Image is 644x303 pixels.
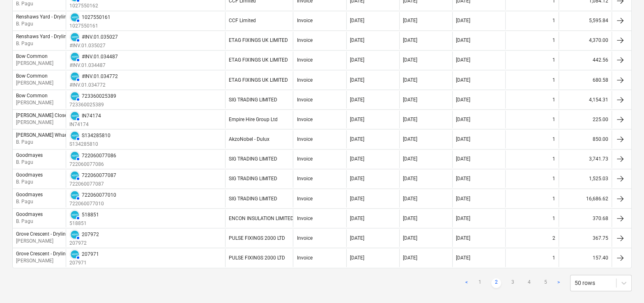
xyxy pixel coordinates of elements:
[69,229,80,240] div: Invoice has been synced with Xero and its status is currently AUTHORISED
[350,235,364,241] div: [DATE]
[229,216,294,221] div: ENCON INSULATION LIMITED
[554,278,563,288] a: Next page
[69,101,116,108] p: 723360025389
[69,91,80,101] div: Invoice has been synced with Xero and its status is currently AUTHORISED
[559,32,612,49] div: 4,370.00
[559,12,612,30] div: 5,595.84
[229,57,288,63] div: ETAG FIXINGS UK LIMITED
[69,161,116,168] p: 722060077086
[559,150,612,168] div: 3,741.73
[69,141,110,148] p: S134285810
[69,130,80,141] div: Invoice has been synced with Xero and its status is currently AUTHORISED
[297,57,312,63] div: Invoice
[456,255,470,261] div: [DATE]
[229,117,278,122] div: Empire Hire Group Ltd
[297,97,312,103] div: Invoice
[297,37,312,43] div: Invoice
[559,190,612,207] div: 16,686.62
[16,139,96,146] p: B. Pagu
[559,130,612,148] div: 850.00
[71,211,79,219] img: xero.svg
[456,77,470,83] div: [DATE]
[491,278,501,288] a: Page 2 is your current page
[552,18,555,23] div: 1
[229,156,277,162] div: SIG TRADING LIMITED
[82,54,118,60] div: #INV.01.034487
[16,218,43,225] p: B. Pagu
[69,190,80,200] div: Invoice has been synced with Xero and its status is currently AUTHORISED
[69,181,116,188] p: 722060077087
[297,216,312,221] div: Invoice
[16,0,74,7] p: B. Pagu
[16,40,74,47] p: B. Pagu
[71,92,79,100] img: xero.svg
[69,121,101,128] p: IN74174
[82,212,99,218] div: 518851
[16,251,73,257] div: Grove Crescent - Drylining
[559,91,612,108] div: 4,154.31
[403,136,417,142] div: [DATE]
[82,251,99,257] div: 207971
[559,229,612,247] div: 367.75
[69,249,80,259] div: Invoice has been synced with Xero and its status is currently AUTHORISED
[69,51,80,62] div: Invoice has been synced with Xero and its status is currently AUTHORISED
[456,196,470,202] div: [DATE]
[16,198,43,205] p: B. Pagu
[229,97,277,103] div: SIG TRADING LIMITED
[69,110,80,121] div: Invoice has been synced with Xero and its status is currently AUTHORISED
[16,53,53,59] div: Bow Common
[297,196,312,202] div: Invoice
[82,232,99,237] div: 207972
[350,117,364,122] div: [DATE]
[16,257,73,264] p: [PERSON_NAME]
[16,159,43,166] p: B. Pagu
[456,57,470,63] div: [DATE]
[16,73,53,79] div: Bow Common
[69,259,99,266] p: 207971
[229,136,269,142] div: AkzoNobel - Dulux
[524,278,534,288] a: Page 4
[297,117,312,122] div: Invoice
[71,151,79,160] img: xero.svg
[69,200,116,207] p: 722060077010
[475,278,485,288] a: Page 1
[559,110,612,128] div: 225.00
[71,171,79,179] img: xero.svg
[508,278,517,288] a: Page 3
[229,196,277,202] div: SIG TRADING LIMITED
[403,57,417,63] div: [DATE]
[552,117,555,122] div: 1
[16,93,53,99] div: Bow Common
[69,12,80,23] div: Invoice has been synced with Xero and its status is currently AUTHORISED
[350,156,364,162] div: [DATE]
[69,209,80,220] div: Invoice has been synced with Xero and its status is currently AUTHORISED
[403,97,417,103] div: [DATE]
[403,235,417,241] div: [DATE]
[71,131,79,140] img: xero.svg
[69,82,118,89] p: #INV.01.034772
[403,255,417,261] div: [DATE]
[69,32,80,42] div: Invoice has been synced with Xero and its status is currently AUTHORISED
[16,14,74,20] div: Renshaws Yard - Drylining
[229,18,256,23] div: CCF Limited
[552,37,555,43] div: 1
[16,80,53,87] p: [PERSON_NAME]
[82,73,118,79] div: #INV.01.034772
[16,172,43,178] div: Goodmayes
[297,176,312,181] div: Invoice
[297,18,312,23] div: Invoice
[456,117,470,122] div: [DATE]
[462,278,471,288] a: Previous page
[82,113,101,119] div: IN74174
[297,235,312,241] div: Invoice
[82,14,110,20] div: 1027550161
[16,231,73,237] div: Grove Crescent - Drylining
[403,196,417,202] div: [DATE]
[69,23,110,30] p: 1027550161
[552,196,555,202] div: 1
[552,255,555,261] div: 1
[71,72,79,80] img: xero.svg
[403,18,417,23] div: [DATE]
[559,209,612,227] div: 370.68
[456,156,470,162] div: [DATE]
